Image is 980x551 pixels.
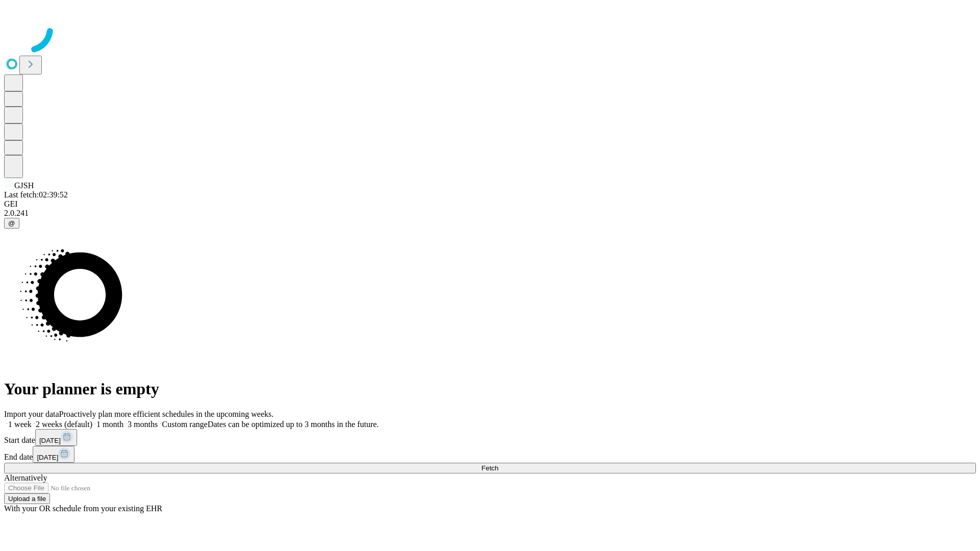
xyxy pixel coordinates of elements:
[4,209,976,218] div: 2.0.241
[39,437,61,444] span: [DATE]
[4,380,976,398] h1: Your planner is empty
[4,429,976,446] div: Start date
[208,420,379,429] span: Dates can be optimized up to 3 months in the future.
[59,410,274,418] span: Proactively plan more efficient schedules in the upcoming weeks.
[4,446,976,463] div: End date
[96,420,124,429] span: 1 month
[4,199,976,209] div: GEI
[481,464,498,472] span: Fetch
[4,410,59,418] span: Import your data
[4,218,19,229] button: @
[162,420,207,429] span: Custom range
[33,446,75,463] button: [DATE]
[4,473,47,482] span: Alternatively
[37,454,58,461] span: [DATE]
[36,420,92,429] span: 2 weeks (default)
[8,420,32,429] span: 1 week
[14,181,34,190] span: GJSH
[35,429,77,446] button: [DATE]
[4,190,68,199] span: Last fetch: 02:39:52
[8,219,15,227] span: @
[4,493,50,504] button: Upload a file
[128,420,158,429] span: 3 months
[4,504,162,513] span: With your OR schedule from your existing EHR
[4,463,976,473] button: Fetch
